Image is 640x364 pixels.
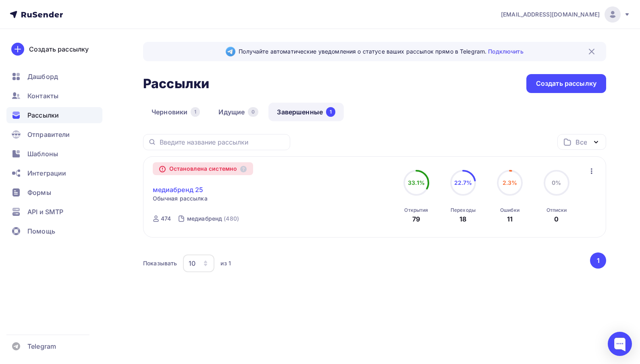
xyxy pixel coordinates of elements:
input: Введите название рассылки [160,138,285,147]
span: 22.7% [454,179,472,186]
span: Интеграции [27,168,66,178]
div: Ошибки [500,207,519,213]
span: API и SMTP [27,207,63,217]
div: Создать рассылку [29,44,89,54]
div: Переходы [451,207,476,213]
div: Остановлена системно [153,162,254,175]
span: 2.3% [503,179,517,186]
a: [EMAIL_ADDRESS][DOMAIN_NAME] [501,6,630,23]
span: Дашборд [27,72,58,81]
div: 10 [189,259,195,268]
span: Рассылки [27,110,59,120]
span: Отправители [27,130,70,139]
div: 474 [161,215,171,223]
div: 11 [507,214,513,224]
a: Формы [6,184,102,201]
div: 18 [459,214,466,224]
a: Шаблоны [6,146,102,162]
span: [EMAIL_ADDRESS][DOMAIN_NAME] [501,10,600,19]
span: Шаблоны [27,149,58,159]
span: Telegram [27,341,56,351]
img: Telegram [226,47,235,56]
span: 33.1% [408,179,425,186]
div: Отписки [546,207,567,213]
div: 0 [248,107,258,117]
div: из 1 [220,259,231,267]
a: Завершенные1 [268,103,344,121]
a: медиабренд 25 [153,185,204,194]
a: Идущие0 [210,103,267,121]
div: 79 [412,214,420,224]
div: (480) [224,215,239,223]
div: Все [576,137,587,147]
div: Создать рассылку [536,79,596,88]
span: Помощь [27,226,55,236]
div: Открытия [404,207,428,213]
button: Все [557,134,606,150]
button: Go to page 1 [590,252,606,269]
span: Формы [27,188,51,197]
div: 1 [326,107,335,117]
a: медиабренд (480) [186,212,240,225]
a: Отправители [6,126,102,143]
span: 0% [552,179,561,186]
span: Контакты [27,91,58,101]
div: 1 [191,107,200,117]
div: Показывать [143,259,177,267]
div: 0 [554,214,559,224]
span: Получайте автоматические уведомления о статусе ваших рассылок прямо в Telegram. [239,48,523,56]
button: 10 [183,254,215,273]
a: Рассылки [6,107,102,123]
a: Черновики1 [143,103,208,121]
a: Дашборд [6,68,102,85]
a: Контакты [6,88,102,104]
a: Подключить [488,48,523,55]
h2: Рассылки [143,76,209,92]
div: медиабренд [187,215,222,223]
span: Обычная рассылка [153,194,208,203]
ul: Pagination [589,252,607,269]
